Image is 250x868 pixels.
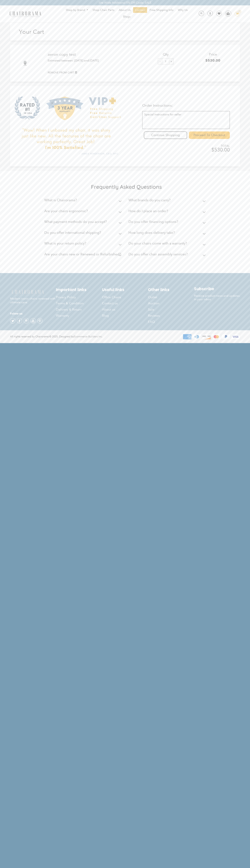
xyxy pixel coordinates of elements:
[128,206,207,217] summary: How do I place an order?
[56,295,76,299] span: Privacy Policy
[102,308,115,312] span: About us
[10,289,46,295] img: chairorama
[148,7,175,13] a: Free Shipping Info
[169,58,174,64] input: +
[117,7,132,13] a: About Us
[102,306,148,313] a: About us
[64,7,90,13] a: Shop by Brand
[44,217,123,228] summary: What payment methods do you accept?
[44,198,77,202] h2: What is Chairorama?
[194,286,240,291] h2: Subscribe
[102,301,118,305] span: Contact us
[133,7,147,13] a: Contact
[135,8,145,12] span: Contact
[148,295,157,299] span: Outlet
[128,252,188,256] h2: Do you offer chair assembly services?
[10,335,103,338] div: All rights reserved by Chairorama © 2025. Designed by
[123,15,130,19] span: Blogs
[48,71,236,74] a: REMOVE FROM CART
[148,287,194,292] h2: Other links
[142,103,230,108] p: Order Instructions:
[44,209,88,213] h2: Are your chairs ergonomic?
[44,250,123,261] summary: Are your chairs new or Renewed or Refurbished?
[225,11,231,16] img: WhatsApp_Image_2024-07-12_at_16.23.01.webp
[44,252,121,256] h2: Are your chairs new or Renewed or Refurbished?
[128,239,207,250] summary: Do your chairs come with a warranty?
[48,71,74,74] small: REMOVE FROM CART
[128,198,170,202] h2: What brands do you carry?
[119,8,131,12] span: About Us
[19,28,72,35] h1: Your Cart
[44,183,208,190] h2: Frequently Asked Questions
[44,239,123,250] summary: What is your return policy?
[58,7,195,20] nav: DesktopNavigation
[56,306,102,313] a: Delivery & Return
[56,294,102,300] a: Privacy Policy
[148,300,194,306] a: Auction
[150,8,174,12] span: Free Shipping Info
[176,7,189,13] a: Why Us
[232,11,240,16] a: 1
[211,147,230,153] span: $530.00
[56,301,84,305] span: Terms & Condition
[148,319,194,325] a: FAQ
[148,306,194,313] a: Sale
[102,294,148,300] a: Office Chairs
[178,8,188,12] span: Why Us
[148,314,160,318] span: Reviews
[148,320,155,324] span: FAQ
[189,131,230,139] input: Proceed To Checkout
[56,314,69,318] span: Warranty
[102,300,148,306] a: Contact us
[10,289,56,304] p: Modern iconic chairs renewed with ultimate care.
[121,14,132,19] a: Blogs
[128,231,175,235] h2: How long does delivery take?
[44,196,123,206] summary: What is Chairorama?
[74,335,103,338] a: Ecommerce Builders Inc.
[102,314,109,318] span: Blog
[56,308,82,312] span: Delivery & Return
[10,311,56,316] h4: Folow us
[142,52,189,56] h3: Qty
[56,313,102,319] a: Warranty
[148,294,194,300] a: Outlet
[128,217,207,228] summary: Do you offer financing options?
[158,58,162,64] input: -
[210,144,230,148] span: TOTAL
[102,313,148,319] a: Blog
[93,8,114,12] span: Shop Chair Parts
[102,287,148,292] h2: Useful links
[128,196,207,206] summary: What brands do you carry?
[148,308,154,312] span: Sale
[128,220,178,224] h2: Do you offer financing options?
[144,131,187,139] div: Continue Shopping
[128,250,207,261] summary: Do you offer chair assembly services?
[128,228,207,239] summary: How long does delivery take?
[148,301,159,305] span: Auction
[22,61,28,66] img: aeron copy test - Default Title #MWS Options 1804841504
[91,7,116,13] a: Shop Chair Parts
[8,11,43,17] img: chairorama
[205,58,220,63] span: $530.00
[44,228,123,239] summary: Do you offer international shipping?
[102,295,121,299] span: Office Chairs
[56,287,102,292] h2: Important links
[44,241,86,245] h2: What is your return policy?
[44,220,107,224] h2: What payment methods do you accept?
[194,294,240,301] p: Receive product news and updates in your inbox
[44,206,123,217] summary: Are your chairs ergonomic?
[48,59,99,62] span: Estimated between: [DATE] and [DATE]
[44,231,101,235] h2: Do you offer international shipping?
[48,52,142,57] a: aeron copy test
[238,10,241,13] div: 1
[56,300,102,306] a: Terms & Condition
[128,209,168,213] h2: How do I place an order?
[128,241,187,245] h2: Do your chairs come with a warranty?
[148,313,194,319] a: Reviews
[189,52,236,56] h3: Price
